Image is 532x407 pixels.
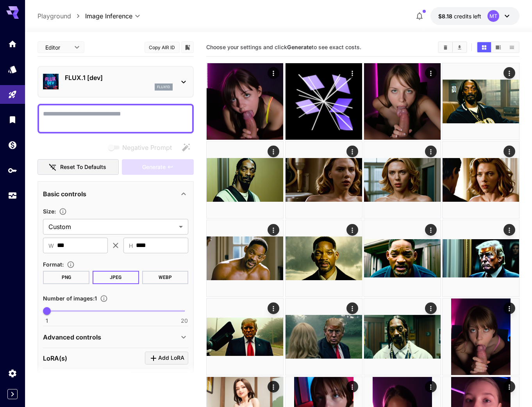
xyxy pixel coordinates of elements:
[503,381,515,393] div: Actions
[454,13,481,20] span: credits left
[46,317,48,325] span: 1
[142,271,189,284] button: WEBP
[425,146,436,157] div: Actions
[453,42,466,52] button: Download All
[184,43,191,52] button: Add to library
[477,41,520,53] div: Show media in grid viewShow media in video viewShow media in list view
[8,191,17,201] div: Usage
[503,67,515,79] div: Actions
[505,42,519,52] button: Show media in list view
[56,208,70,215] button: Adjust the dimensions of the generated image by specifying its width and height in pixels, or sel...
[346,381,358,393] div: Actions
[64,261,78,268] button: Choose the file format for the output image.
[425,67,436,79] div: Actions
[43,271,89,284] button: PNG
[346,302,358,314] div: Actions
[364,63,441,140] img: 9k=
[286,142,362,218] img: Z
[443,63,519,140] img: 9k=
[503,302,515,314] div: Actions
[43,295,97,302] span: Number of images : 1
[443,299,519,375] img: 9k=
[43,332,101,342] p: Advanced controls
[207,299,283,375] img: 2Q==
[43,185,188,203] div: Basic controls
[491,42,505,52] button: Show media in video view
[503,224,515,236] div: Actions
[487,10,499,22] div: MT
[268,146,279,157] div: Actions
[85,11,132,21] span: Image Inference
[145,352,188,364] button: Click to add LoRA
[438,13,454,20] span: $8.18
[129,241,133,250] span: H
[181,317,188,325] span: 20
[207,63,283,140] img: Z
[364,220,441,297] img: 9k=
[8,165,17,175] div: API Keys
[48,222,176,231] span: Custom
[287,44,312,50] b: Generate
[145,42,180,53] button: Copy AIR ID
[268,67,279,79] div: Actions
[286,220,362,297] img: 9k=
[268,381,279,393] div: Actions
[268,224,279,236] div: Actions
[8,115,17,124] div: Library
[286,299,362,375] img: Z
[97,295,111,302] button: Specify how many images to generate in a single request. Each image generation will be charged se...
[43,70,188,94] div: FLUX.1 [dev]flux1d
[45,43,70,52] span: Editor
[430,7,520,25] button: $8.18188MT
[425,381,436,393] div: Actions
[43,261,64,268] span: Format :
[364,299,441,375] img: 9k=
[93,271,139,284] button: JPEG
[346,146,358,157] div: Actions
[438,12,481,20] div: $8.18188
[8,368,17,378] div: Settings
[157,84,170,90] p: flux1d
[8,140,17,150] div: Wallet
[443,220,519,297] img: 9k=
[346,224,358,236] div: Actions
[268,302,279,314] div: Actions
[7,389,18,399] button: Expand sidebar
[503,146,515,157] div: Actions
[207,142,283,218] img: 2Q==
[48,241,54,250] span: W
[8,64,17,74] div: Models
[158,353,184,363] span: Add LoRA
[37,11,71,21] a: Playground
[43,328,188,347] div: Advanced controls
[477,42,491,52] button: Show media in grid view
[439,42,452,52] button: Clear All
[364,142,441,218] img: Z
[206,44,361,50] span: Choose your settings and click to see exact costs.
[346,67,358,79] div: Actions
[107,142,178,152] span: Negative prompts are not compatible with the selected model.
[425,224,436,236] div: Actions
[122,143,172,152] span: Negative Prompt
[8,90,17,100] div: Playground
[43,189,86,199] p: Basic controls
[43,354,67,363] p: LoRA(s)
[37,159,119,175] button: Reset to defaults
[443,142,519,218] img: 2Q==
[43,208,56,215] span: Size :
[207,220,283,297] img: 9k=
[438,41,467,53] div: Clear AllDownload All
[8,39,17,49] div: Home
[37,11,85,21] nav: breadcrumb
[65,73,173,82] p: FLUX.1 [dev]
[425,302,436,314] div: Actions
